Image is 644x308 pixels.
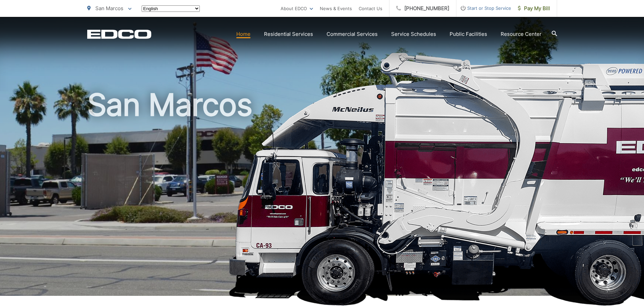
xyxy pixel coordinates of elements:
a: Commercial Services [327,30,378,38]
a: Residential Services [264,30,313,38]
h1: San Marcos [87,88,557,302]
a: Home [236,30,251,38]
a: EDCD logo. Return to the homepage. [87,29,151,39]
span: San Marcos [95,5,123,11]
a: Public Facilities [450,30,487,38]
span: Pay My Bill [518,4,550,13]
a: News & Events [320,4,352,13]
a: Service Schedules [391,30,436,38]
a: About EDCO [281,4,313,13]
select: Select a language [142,5,200,12]
a: Resource Center [501,30,542,38]
a: Contact Us [359,4,382,13]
